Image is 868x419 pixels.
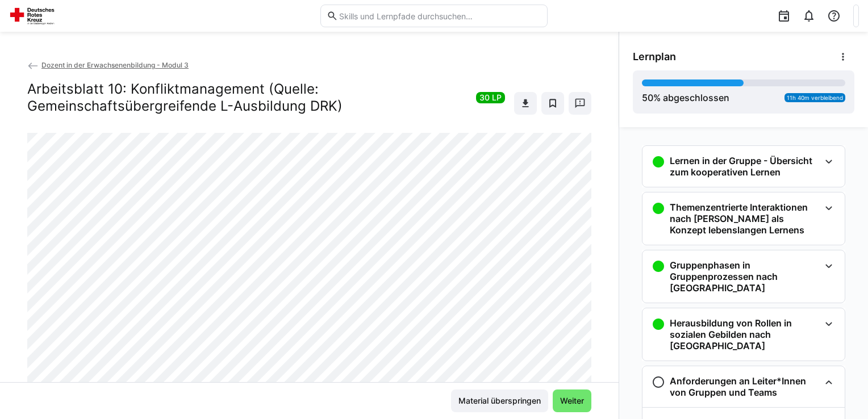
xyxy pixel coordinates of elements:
[670,375,820,398] h3: Anforderungen an Leiter*Innen von Gruppen und Teams
[338,11,541,21] input: Skills und Lernpfade durchsuchen…
[787,94,843,101] span: 11h 40m verbleibend
[670,259,820,294] h3: Gruppenphasen in Gruppenprozessen nach [GEOGRAPHIC_DATA]
[27,81,469,115] h2: Arbeitsblatt 10: Konfliktmanagement (Quelle: Gemeinschaftsübergreifende L-Ausbildung DRK)
[479,92,502,103] span: 30 LP
[558,395,586,407] span: Weiter
[457,395,542,407] span: Material überspringen
[670,317,820,351] h3: Herausbildung von Rollen in sozialen Gebilden nach [GEOGRAPHIC_DATA]
[27,61,189,69] a: Dozent in der Erwachsenenbildung - Modul 3
[633,51,676,63] span: Lernplan
[451,389,548,412] button: Material überspringen
[642,91,729,104] div: % abgeschlossen
[553,389,591,412] button: Weiter
[642,92,653,103] span: 50
[670,155,820,178] h3: Lernen in der Gruppe - Übersicht zum kooperativen Lernen
[41,61,189,69] span: Dozent in der Erwachsenenbildung - Modul 3
[670,202,820,236] h3: Themenzentrierte Interaktionen nach [PERSON_NAME] als Konzept lebenslangen Lernens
